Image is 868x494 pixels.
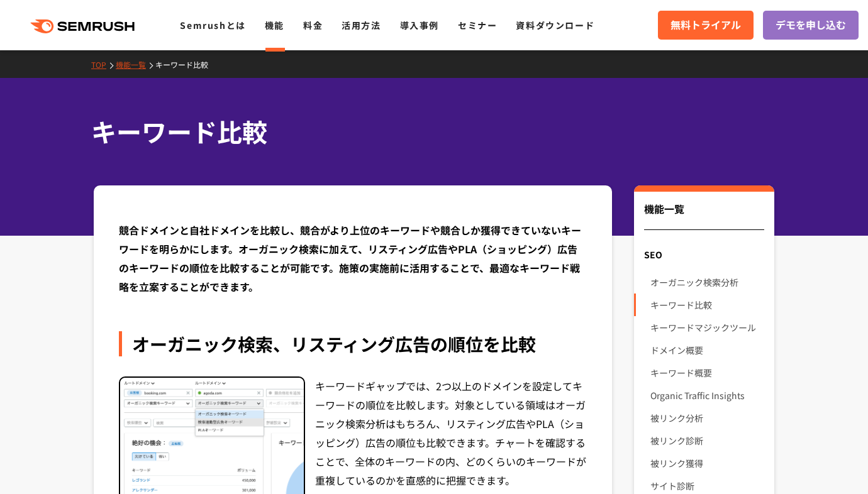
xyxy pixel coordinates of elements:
a: 無料トライアル [658,11,754,40]
a: デモを申し込む [763,11,859,40]
a: Semrushとは [180,19,245,31]
a: TOP [91,59,116,70]
a: キーワード比較 [650,294,764,316]
h1: キーワード比較 [91,113,764,150]
a: 活用方法 [342,19,381,31]
a: 被リンク分析 [650,407,764,429]
a: キーワード概要 [650,361,764,384]
div: オーガニック検索、リスティング広告の順位を比較 [119,331,587,356]
a: ドメイン概要 [650,339,764,361]
div: SEO [634,243,774,266]
a: 機能一覧 [116,59,155,70]
a: 料金 [303,19,323,31]
a: キーワード比較 [155,59,218,70]
div: 競合ドメインと自社ドメインを比較し、競合がより上位のキーワードや競合しか獲得できていないキーワードを明らかにします。オーガニック検索に加えて、リスティング広告やPLA（ショッピング）広告のキーワ... [119,221,587,296]
span: デモを申し込む [776,17,846,33]
a: 被リンク診断 [650,429,764,452]
a: 資料ダウンロード [516,19,594,31]
a: オーガニック検索分析 [650,271,764,294]
span: 無料トライアル [670,17,741,33]
a: 導入事例 [400,19,439,31]
a: Organic Traffic Insights [650,384,764,407]
a: キーワードマジックツール [650,316,764,339]
a: セミナー [458,19,497,31]
a: 機能 [265,19,284,31]
a: 被リンク獲得 [650,452,764,475]
div: 機能一覧 [644,201,764,230]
